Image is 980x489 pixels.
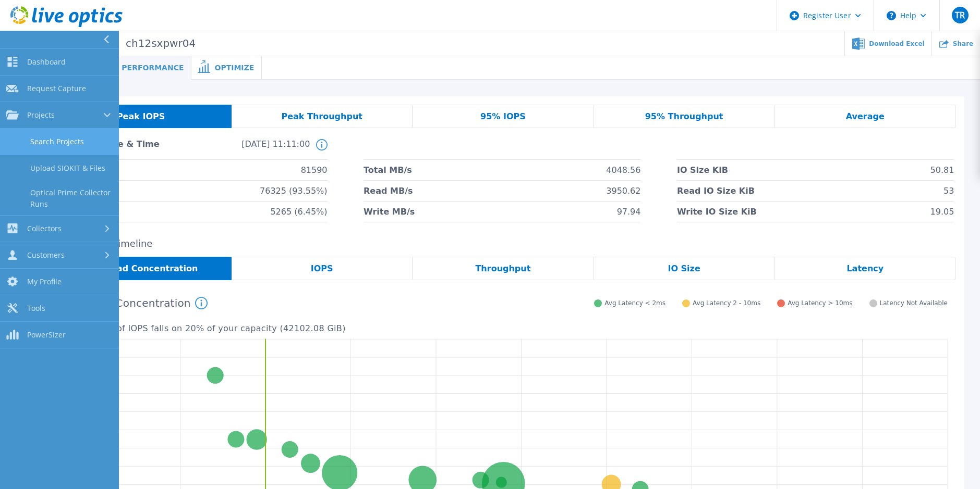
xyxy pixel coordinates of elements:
[677,181,755,201] span: Read IO Size KiB
[606,160,640,180] span: 4048.56
[668,265,700,273] span: IO Size
[677,202,757,222] span: Write IO Size KiB
[930,160,954,180] span: 50.81
[693,299,760,307] span: Avg Latency 2 - 10ms
[645,112,723,121] span: 95% Throughput
[301,160,328,180] span: 81590
[364,202,415,222] span: Write MB/s
[604,299,666,307] span: Avg Latency < 2ms
[260,181,327,201] span: 76325 (93.55%)
[788,299,852,307] span: Avg Latency > 10ms
[27,57,66,67] span: Dashboard
[281,112,362,121] span: Peak Throughput
[677,160,728,180] span: IO Size KiB
[846,265,884,273] span: Latency
[214,64,254,71] span: Optimize
[122,64,184,71] span: Performance
[270,202,327,222] span: 5265 (6.45%)
[364,181,413,201] span: Read MB/s
[27,330,66,340] span: PowerSizer
[27,304,45,313] span: Tools
[27,110,55,120] span: Projects
[95,324,948,333] p: 45 % of IOPS falls on 20 % of your capacity ( 42102.08 GiB )
[27,277,62,286] span: My Profile
[606,181,640,201] span: 3950.62
[27,250,65,260] span: Customers
[118,37,196,49] span: ch12sxpwr04
[364,160,412,180] span: Total MB/s
[180,139,310,159] span: [DATE] 11:11:00
[27,84,86,93] span: Request Capture
[953,41,973,47] span: Share
[50,239,956,249] h2: Performance Timeline
[63,297,208,309] h4: Workload Concentration
[50,37,196,49] p: PowerStore
[480,112,526,121] span: 95% IOPS
[117,112,165,121] span: Peak IOPS
[930,202,954,222] span: 19.05
[880,299,948,307] span: Latency Not Available
[617,202,641,222] span: 97.94
[869,41,924,47] span: Download Excel
[84,265,198,273] span: Workload Concentration
[955,11,965,19] span: TR
[27,224,62,233] span: Collectors
[311,265,333,273] span: IOPS
[846,112,885,121] span: Average
[943,181,954,201] span: 53
[475,265,530,273] span: Throughput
